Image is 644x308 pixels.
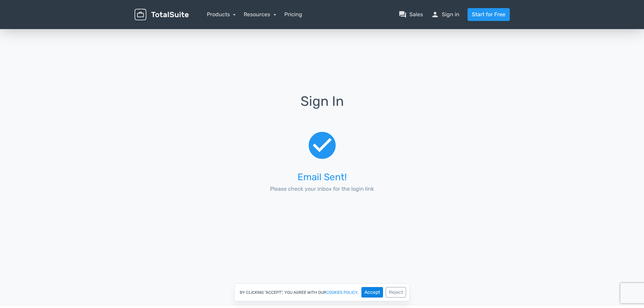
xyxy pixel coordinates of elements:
[399,10,423,19] a: question_answerSales
[247,94,397,118] h1: Sign In
[207,11,236,18] a: Products
[256,185,388,193] p: Please check your inbox for the login link
[431,10,439,19] span: person
[284,10,302,19] a: Pricing
[244,11,276,18] a: Resources
[431,10,459,19] a: personSign in
[256,172,388,183] h3: Email Sent!
[234,283,410,301] div: By clicking "Accept", you agree with our .
[399,10,407,19] span: question_answer
[326,290,358,294] a: cookies policy
[361,287,383,298] button: Accept
[306,128,338,164] span: check_circle
[468,8,510,21] a: Start for Free
[135,9,189,21] img: TotalSuite for WordPress
[386,287,406,298] button: Reject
